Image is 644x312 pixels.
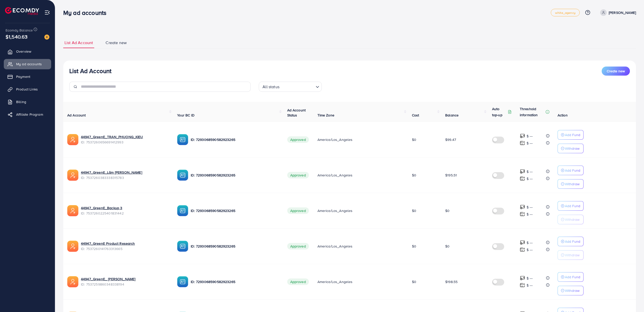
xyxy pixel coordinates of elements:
[317,137,353,142] span: America/Los_Angeles
[16,74,30,79] span: Payment
[177,113,195,118] span: Your BC ID
[609,10,636,16] p: [PERSON_NAME]
[558,166,584,175] button: Add Fund
[445,244,449,249] span: $0
[520,211,525,217] img: top-up amount
[287,108,306,118] span: Ad Account Status
[527,275,533,281] p: $ ---
[287,243,309,249] span: Approved
[551,9,580,16] a: white_agency
[81,276,169,282] a: 44947_GreenE_ [PERSON_NAME]
[558,130,584,140] button: Add Fund
[565,132,580,138] p: Add Fund
[4,84,51,94] a: Product Links
[63,9,110,16] h3: My ad accounts
[565,181,579,187] p: Withdraw
[527,240,533,246] p: $ ---
[81,205,169,210] a: 44947_GreenE_Backup 3
[527,140,533,146] p: $ ---
[317,113,334,118] span: Time Zone
[565,145,579,151] p: Withdraw
[445,208,449,213] span: $0
[67,241,78,252] img: ic-ads-acc.e4c84228.svg
[16,61,42,67] span: My ad accounts
[191,137,279,143] p: ID: 7293068590582923265
[558,250,584,260] button: Withdraw
[445,137,456,142] span: $99.47
[492,106,507,118] p: Auto top-up
[520,176,525,181] img: top-up amount
[81,211,169,216] span: ID: 7537260225401831442
[81,134,169,139] a: 44947_GreenE_TRAN_PHUONG_KIEU
[4,59,51,69] a: My ad accounts
[527,169,533,175] p: $ ---
[527,282,533,288] p: $ ---
[520,106,544,118] p: Threshold information
[4,109,51,119] a: Affiliate Program
[67,276,78,287] img: ic-ads-acc.e4c84228.svg
[623,289,640,308] iframe: Chat
[558,179,584,189] button: Withdraw
[565,238,580,244] p: Add Fund
[67,205,78,216] img: ic-ads-acc.e4c84228.svg
[317,279,353,284] span: America/Los_Angeles
[527,247,533,253] p: $ ---
[44,10,50,15] img: menu
[16,112,43,117] span: Affiliate Program
[598,9,636,16] a: [PERSON_NAME]
[445,113,459,118] span: Balance
[81,170,169,180] div: <span class='underline'>44947_GreenE_Lâm Thị Hồng Đoan</span></br>7537260383338315783
[558,144,584,153] button: Withdraw
[520,247,525,252] img: top-up amount
[520,133,525,139] img: top-up amount
[4,97,51,107] a: Billing
[520,275,525,281] img: top-up amount
[412,279,416,284] span: $0
[16,99,26,104] span: Billing
[81,140,169,145] span: ID: 7537260656691412993
[4,72,51,82] a: Payment
[191,279,279,285] p: ID: 7293068590582923265
[81,276,169,287] div: <span class='underline'>44947_GreenE_ Ngô Ngọc Thạch</span></br>7537259860348338194
[177,276,188,287] img: ic-ba-acc.ded83a64.svg
[558,237,584,246] button: Add Fund
[607,69,625,74] span: Create new
[565,203,580,209] p: Add Fund
[44,35,49,40] img: image
[177,170,188,181] img: ic-ba-acc.ded83a64.svg
[191,172,279,178] p: ID: 7293068590582923265
[81,241,169,246] a: 44947_GreenE Product Research
[412,113,419,118] span: Cost
[177,241,188,252] img: ic-ba-acc.ded83a64.svg
[555,11,575,14] span: white_agency
[412,137,416,142] span: $0
[6,33,27,40] span: $1,540.63
[520,240,525,245] img: top-up amount
[558,286,584,295] button: Withdraw
[81,246,169,251] span: ID: 7537260141763313665
[67,170,78,181] img: ic-ads-acc.e4c84228.svg
[177,134,188,145] img: ic-ba-acc.ded83a64.svg
[317,173,353,178] span: America/Los_Angeles
[4,46,51,56] a: Overview
[527,133,533,139] p: $ ---
[81,170,169,175] a: 44947_GreenE_Lâm [PERSON_NAME]
[527,176,533,182] p: $ ---
[281,82,314,90] input: Search for option
[259,82,322,92] div: Search for option
[81,134,169,145] div: <span class='underline'>44947_GreenE_TRAN_PHUONG_KIEU</span></br>7537260656691412993
[287,172,309,178] span: Approved
[5,7,39,15] img: logo
[558,215,584,224] button: Withdraw
[287,136,309,143] span: Approved
[445,279,458,284] span: $198.55
[520,283,525,288] img: top-up amount
[565,167,580,173] p: Add Fund
[287,278,309,285] span: Approved
[317,244,353,249] span: America/Los_Angeles
[81,175,169,180] span: ID: 7537260383338315783
[558,272,584,282] button: Add Fund
[565,288,579,294] p: Withdraw
[262,83,280,90] span: All status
